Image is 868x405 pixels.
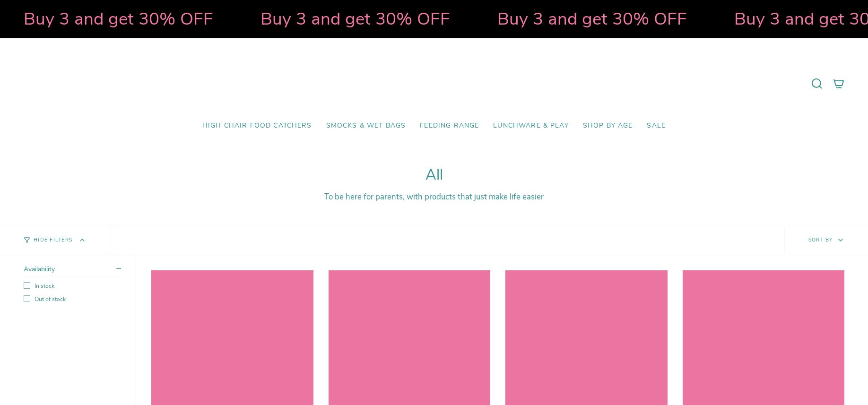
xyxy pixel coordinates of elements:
a: High Chair Food Catchers [195,115,319,137]
a: Feeding Range [413,115,486,137]
a: Mumma’s Little Helpers [353,52,516,115]
a: SALE [640,115,673,137]
span: Lunchware & Play [493,122,568,130]
label: In stock [24,282,121,290]
span: Sort by [808,236,833,243]
a: Lunchware & Play [486,115,575,137]
h1: All [24,166,844,184]
span: Smocks & Wet Bags [326,122,406,130]
a: Smocks & Wet Bags [319,115,413,137]
span: Feeding Range [420,122,479,130]
label: Out of stock [24,295,121,303]
button: Sort by [784,225,868,255]
span: Availability [24,265,55,274]
span: Hide Filters [34,238,72,243]
span: Shop by Age [583,122,633,130]
span: SALE [647,122,666,130]
strong: Buy 3 and get 30% OFF [455,7,645,31]
span: High Chair Food Catchers [202,122,312,130]
summary: Availability [24,265,121,276]
span: To be here for parents, with products that just make life easier [324,191,544,202]
a: Shop by Age [576,115,640,137]
strong: Buy 3 and get 30% OFF [218,7,408,31]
